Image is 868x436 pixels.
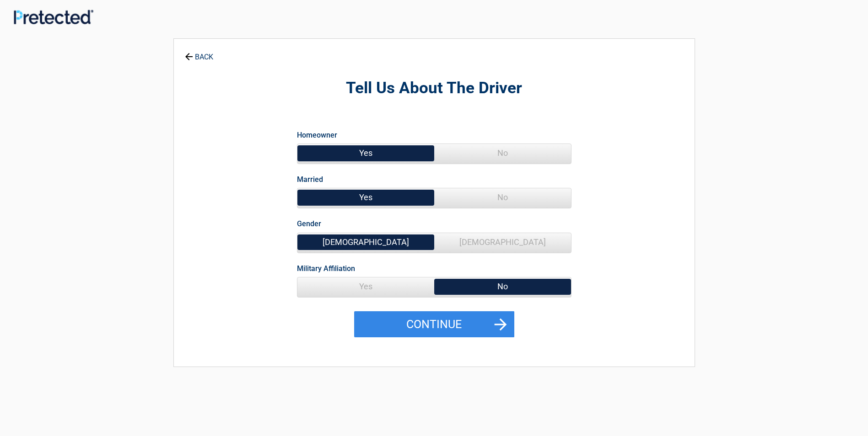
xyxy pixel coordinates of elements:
[297,173,323,186] label: Married
[297,218,321,230] label: Gender
[434,188,571,207] span: No
[297,144,434,162] span: Yes
[297,262,355,275] label: Military Affiliation
[434,233,571,251] span: [DEMOGRAPHIC_DATA]
[297,188,434,207] span: Yes
[297,233,434,251] span: [DEMOGRAPHIC_DATA]
[434,277,571,296] span: No
[434,144,571,162] span: No
[224,78,644,99] h2: Tell Us About The Driver
[14,10,93,24] img: Main Logo
[354,311,514,338] button: Continue
[183,45,215,61] a: BACK
[297,277,434,296] span: Yes
[297,129,337,141] label: Homeowner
